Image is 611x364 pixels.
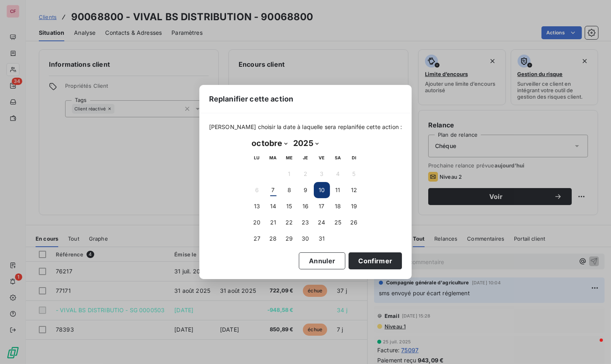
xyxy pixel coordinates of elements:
button: 12 [346,182,362,198]
th: samedi [330,150,346,166]
iframe: Intercom live chat [584,336,603,356]
span: Replanifier cette action [209,93,294,104]
button: 1 [281,166,298,182]
button: 21 [265,214,281,231]
button: 24 [314,214,330,231]
button: 31 [314,231,330,247]
button: 11 [330,182,346,198]
button: 28 [265,231,281,247]
th: lundi [249,150,265,166]
button: 2 [298,166,314,182]
button: 19 [346,198,362,214]
button: 26 [346,214,362,231]
button: 14 [265,198,281,214]
button: 8 [281,182,298,198]
button: 6 [249,182,265,198]
button: 13 [249,198,265,214]
span: [PERSON_NAME] choisir la date à laquelle sera replanifée cette action : [209,123,402,131]
button: 18 [330,198,346,214]
button: 10 [314,182,330,198]
button: 30 [298,231,314,247]
button: 5 [346,166,362,182]
button: Annuler [299,252,345,269]
button: 16 [298,198,314,214]
button: 27 [249,231,265,247]
button: 23 [298,214,314,231]
th: jeudi [298,150,314,166]
button: 7 [265,182,281,198]
button: Confirmer [349,252,402,269]
th: vendredi [314,150,330,166]
button: 9 [298,182,314,198]
button: 17 [314,198,330,214]
th: dimanche [346,150,362,166]
th: mercredi [281,150,298,166]
th: mardi [265,150,281,166]
button: 20 [249,214,265,231]
button: 4 [330,166,346,182]
button: 15 [281,198,298,214]
button: 22 [281,214,298,231]
button: 25 [330,214,346,231]
button: 29 [281,231,298,247]
button: 3 [314,166,330,182]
